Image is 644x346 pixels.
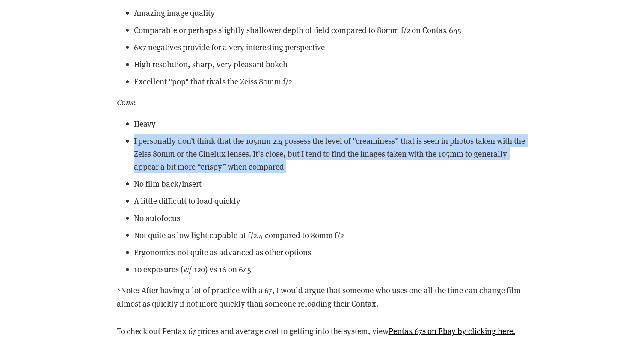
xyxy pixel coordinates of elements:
[134,58,528,71] p: High resolution, sharp, very pleasant bokeh
[117,97,134,107] em: Cons
[134,246,528,259] p: Ergonomics not quite as advanced as other options
[389,325,515,336] a: Pentax 67s on Ebay by clicking here.
[117,284,528,310] p: *Note: After having a lot of practice with a 67, I would argue that someone who uses one all the ...
[134,6,528,19] p: Amazing image quality
[134,134,528,173] p: I personally don’t think that the 105mm 2.4 possess the level of "creaminess” that is seen in pho...
[134,177,528,190] p: No film back/insert
[117,325,528,337] p: To check out Pentax 67 prices and average cost to getting into the system, view
[134,41,528,54] p: 6x7 negatives provide for a very interesting perspective
[134,24,528,36] p: Comparable or perhaps slightly shallower depth of field compared to 80mm f/2 on Contax 645
[134,117,528,130] p: Heavy
[134,263,528,276] p: 10 exposures (w/ 120) vs 16 on 645
[134,212,528,224] p: No autofocus
[134,75,528,88] p: Excellent "pop" that rivals the Zeiss 80mm f/2
[134,229,528,242] p: Not quite as low light capable at f/2.4 compared to 80mm f/2
[134,194,528,207] p: A little difficult to load quickly
[117,96,528,109] p: :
